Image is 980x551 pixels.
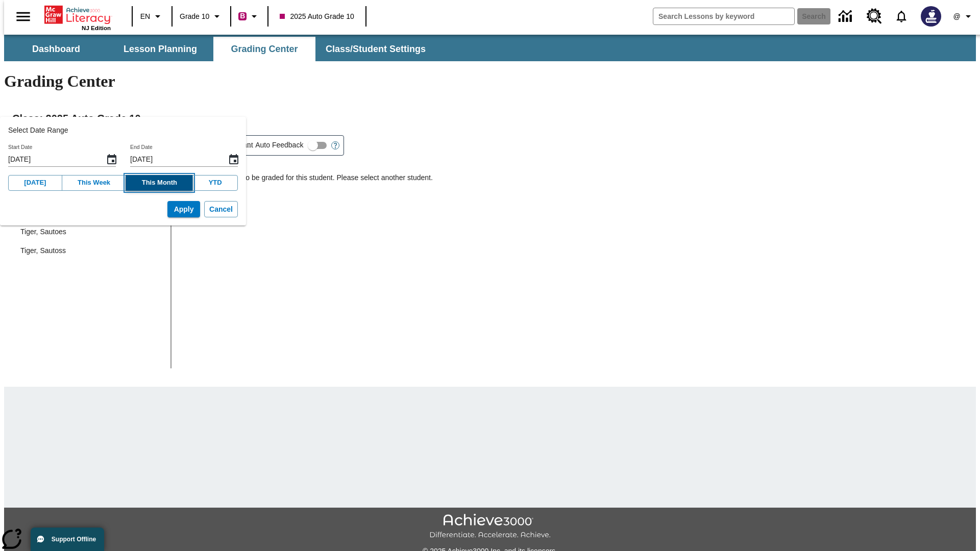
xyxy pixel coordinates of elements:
span: Grade 10 [180,11,209,22]
span: Support Offline [52,536,96,543]
span: NJ Edition [82,25,111,31]
div: Tiger, Sautoss [12,241,170,260]
button: End Date, Choose date, October 10, 2025, Selected [224,149,244,170]
span: B [240,10,245,22]
div: Home [44,4,111,31]
a: Notifications [888,3,915,30]
a: Data Center [832,3,861,31]
span: Class/Student Settings [326,43,426,55]
button: Class/Student Settings [317,37,434,61]
a: Resource Center, Will open in new tab [861,3,888,30]
div: Tiger, Sautoss [20,245,66,256]
button: Apply [167,201,200,218]
img: Avatar [921,6,941,27]
button: Boost Class color is violet red. Change class color [234,7,264,26]
h2: Class : 2025 Auto Grade 10 [12,110,968,127]
div: Tiger, Sautoes [12,222,170,241]
span: Grading Center [231,43,298,55]
img: Achieve3000 Differentiate Accelerate Achieve [429,514,551,540]
button: Cancel [204,201,238,218]
button: Dashboard [5,37,107,61]
span: Lesson Planning [124,43,197,55]
a: Home [44,5,111,25]
button: Open Help for Writing Assistant [327,136,344,155]
h1: Grading Center [4,72,976,91]
span: 2025 Auto Grade 10 [280,11,354,22]
button: [DATE] [8,175,62,191]
div: SubNavbar [4,35,976,61]
button: This Month [126,175,193,191]
span: EN [140,11,150,22]
button: Select a new avatar [915,3,947,30]
button: Grading Center [213,37,315,61]
span: @ [953,11,960,22]
button: Language: EN, Select a language [136,7,168,26]
h2: Select Date Range [8,125,238,136]
label: Start Date [8,143,32,151]
span: Auto Feedback [255,140,303,151]
button: Profile/Settings [947,7,980,26]
button: Support Offline [31,528,104,551]
span: Dashboard [32,43,80,55]
button: YTD [192,175,238,191]
div: SubNavbar [4,37,435,61]
p: There is no work to be graded for this student. Please select another student. [189,172,968,191]
button: Grade: Grade 10, Select a grade [176,7,227,26]
button: Start Date, Choose date, October 1, 2025, Selected [102,149,122,170]
button: Lesson Planning [109,37,211,61]
label: End Date [130,143,153,151]
div: Tiger, Sautoes [20,227,66,237]
button: This Week [62,175,127,191]
input: search field [653,8,794,24]
button: Open side menu [8,2,38,32]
